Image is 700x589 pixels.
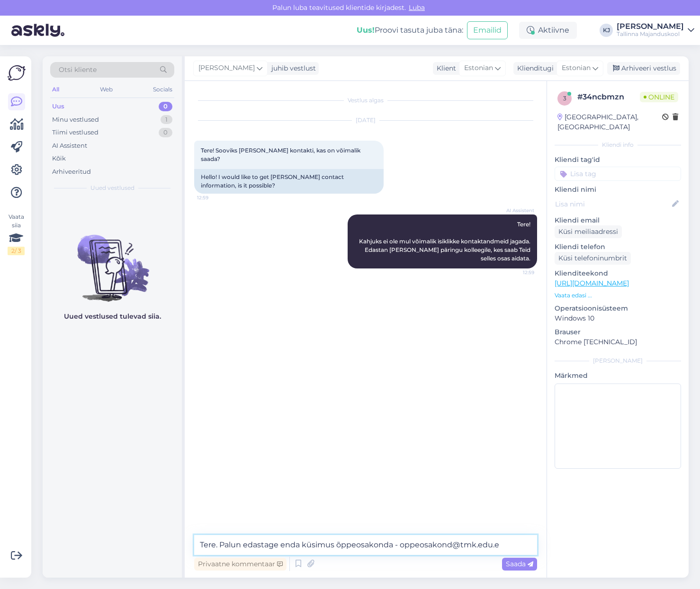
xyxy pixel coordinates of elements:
[577,91,640,103] div: # 34ncbmzn
[52,128,99,137] div: Tiimi vestlused
[555,242,681,252] p: Kliendi telefon
[555,357,681,365] div: [PERSON_NAME]
[555,303,681,313] p: Operatsioonisüsteem
[52,154,66,163] div: Kõik
[562,63,591,73] span: Estonian
[201,147,362,162] span: Tere! Sooviks [PERSON_NAME] kontakti, kas on võimalik saada?
[52,102,64,111] div: Uus
[464,63,493,73] span: Estonian
[555,252,631,265] div: Küsi telefoninumbrit
[506,560,533,568] span: Saada
[555,225,622,238] div: Küsi meiliaadressi
[268,63,316,73] div: juhib vestlust
[8,247,25,255] div: 2 / 3
[555,167,681,181] input: Lisa tag
[555,185,681,195] p: Kliendi nimi
[357,25,463,36] div: Proovi tasuta juba täna:
[600,24,613,37] div: KJ
[555,313,681,323] p: Windows 10
[194,169,384,194] div: Hello! I would like to get [PERSON_NAME] contact information, is it possible?
[98,83,115,96] div: Web
[555,371,681,381] p: Märkmed
[359,221,532,262] span: Tere! Kahjuks ei ole mul võimalik isiklikke kontaktandmeid jagada. Edastan [PERSON_NAME] päringu ...
[607,62,680,75] div: Arhiveeri vestlus
[197,194,233,201] span: 12:59
[59,65,97,75] span: Otsi kliente
[555,279,629,287] a: [URL][DOMAIN_NAME]
[52,115,99,125] div: Minu vestlused
[513,63,554,73] div: Klienditugi
[8,213,25,255] div: Vaata siia
[555,155,681,165] p: Kliendi tag'id
[52,141,87,151] div: AI Assistent
[555,215,681,225] p: Kliendi email
[555,337,681,347] p: Chrome [TECHNICAL_ID]
[555,268,681,278] p: Klienditeekond
[555,199,670,209] input: Lisa nimi
[433,63,456,73] div: Klient
[617,23,684,30] div: [PERSON_NAME]
[50,83,61,96] div: All
[555,141,681,149] div: Kliendi info
[467,21,508,39] button: Emailid
[194,116,537,125] div: [DATE]
[159,102,172,111] div: 0
[406,3,428,12] span: Luba
[194,535,537,555] textarea: Tere. Palun edastage enda küsimus õppeosakonda - oppeosakond@tmk.edu.e
[499,207,534,214] span: AI Assistent
[555,327,681,337] p: Brauser
[617,30,684,38] div: Tallinna Majanduskool
[640,92,678,102] span: Online
[194,96,537,105] div: Vestlus algas
[357,26,375,35] b: Uus!
[555,291,681,300] p: Vaata edasi ...
[563,95,566,102] span: 3
[557,112,662,132] div: [GEOGRAPHIC_DATA], [GEOGRAPHIC_DATA]
[617,23,694,38] a: [PERSON_NAME]Tallinna Majanduskool
[198,63,255,73] span: [PERSON_NAME]
[159,128,172,137] div: 0
[90,184,135,192] span: Uued vestlused
[43,218,182,303] img: No chats
[8,64,26,82] img: Askly Logo
[64,312,161,321] p: Uued vestlused tulevad siia.
[161,115,172,125] div: 1
[151,83,174,96] div: Socials
[194,558,287,571] div: Privaatne kommentaar
[52,167,91,177] div: Arhiveeritud
[499,269,534,276] span: 12:59
[519,22,577,39] div: Aktiivne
